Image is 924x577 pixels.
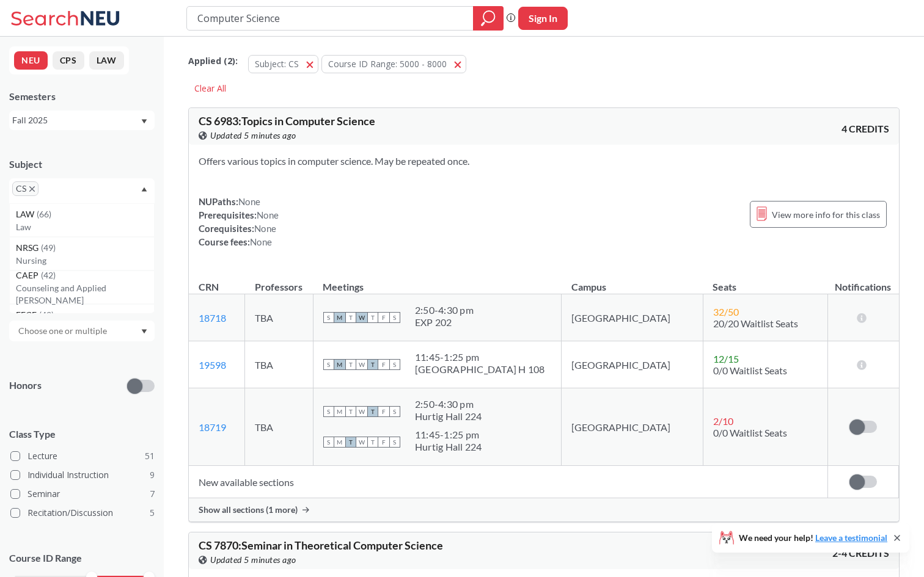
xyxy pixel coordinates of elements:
th: Meetings [313,268,562,294]
span: CS 6983 : Topics in Computer Science [199,114,375,128]
label: Recitation/Discussion [10,505,155,521]
div: 2:50 - 4:30 pm [415,304,474,316]
span: None [238,196,260,207]
div: [GEOGRAPHIC_DATA] H 108 [415,363,545,376]
th: Notifications [827,268,898,294]
span: Updated 5 minutes ago [210,129,296,142]
svg: Dropdown arrow [141,329,147,334]
svg: magnifying glass [481,10,496,27]
p: Law [16,221,154,233]
span: T [345,437,356,448]
span: T [367,359,378,370]
div: EXP 202 [415,316,474,328]
a: 18718 [199,312,226,324]
a: 18719 [199,421,226,433]
span: S [323,312,334,323]
span: ( 66 ) [37,209,51,219]
span: F [378,359,389,370]
span: F [378,437,389,448]
span: M [334,437,345,448]
span: 9 [150,468,155,482]
section: Offers various topics in computer science. May be repeated once. [199,154,889,168]
button: Sign In [518,7,568,30]
svg: Dropdown arrow [141,187,147,192]
div: Subject [9,158,155,171]
span: M [334,406,345,417]
p: Course ID Range [9,551,155,565]
span: EECE [16,308,39,322]
span: S [323,359,334,370]
span: 4 CREDITS [842,122,889,136]
input: Choose one or multiple [12,324,115,338]
button: CPS [53,51,84,70]
p: Counseling and Applied [PERSON_NAME] [16,282,154,307]
span: S [323,406,334,417]
div: 11:45 - 1:25 pm [415,429,482,441]
p: Honors [9,379,42,393]
span: ( 42 ) [39,310,54,320]
div: NUPaths: Prerequisites: Corequisites: Course fees: [199,195,279,249]
span: 5 [150,506,155,520]
div: Clear All [188,79,232,98]
span: CS 7870 : Seminar in Theoretical Computer Science [199,539,443,552]
span: Show all sections (1 more) [199,504,298,515]
span: F [378,312,389,323]
span: 32 / 50 [713,306,739,318]
span: None [257,209,279,220]
svg: X to remove pill [29,186,35,192]
div: Hurtig Hall 224 [415,410,482,423]
span: 0/0 Waitlist Seats [713,427,787,438]
span: Subject: CS [255,58,299,70]
span: View more info for this class [772,207,880,222]
div: magnifying glass [473,6,504,31]
span: We need your help! [739,534,887,542]
span: Updated 5 minutes ago [210,553,296,567]
a: Leave a testimonial [815,532,887,543]
span: None [254,223,276,234]
label: Individual Instruction [10,467,155,483]
button: Course ID Range: 5000 - 8000 [321,55,466,73]
button: LAW [89,51,124,70]
span: W [356,312,367,323]
span: T [345,312,356,323]
div: Semesters [9,90,155,103]
label: Seminar [10,486,155,502]
div: Show all sections (1 more) [189,498,899,521]
td: [GEOGRAPHIC_DATA] [562,388,703,466]
div: CRN [199,280,219,294]
span: T [367,406,378,417]
span: M [334,312,345,323]
span: None [250,236,272,247]
svg: Dropdown arrow [141,119,147,124]
td: [GEOGRAPHIC_DATA] [562,294,703,341]
span: CAEP [16,269,41,282]
span: NRSG [16,241,41,255]
span: ( 42 ) [41,270,56,280]
span: W [356,437,367,448]
span: S [389,359,400,370]
div: 2:50 - 4:30 pm [415,398,482,410]
span: W [356,406,367,417]
th: Seats [703,268,827,294]
span: Course ID Range: 5000 - 8000 [328,58,447,70]
span: 7 [150,487,155,501]
button: NEU [14,51,48,70]
span: 12 / 15 [713,353,739,365]
span: Class Type [9,427,155,441]
td: [GEOGRAPHIC_DATA] [562,341,703,388]
th: Campus [562,268,703,294]
span: 51 [145,449,155,463]
span: ( 49 ) [41,242,56,253]
th: Professors [245,268,313,294]
input: Class, professor, course number, "phrase" [196,8,464,29]
td: TBA [245,388,313,466]
span: T [345,406,356,417]
td: TBA [245,341,313,388]
span: T [345,359,356,370]
span: F [378,406,389,417]
span: S [323,437,334,448]
button: Subject: CS [248,55,318,73]
span: W [356,359,367,370]
td: TBA [245,294,313,341]
span: T [367,437,378,448]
